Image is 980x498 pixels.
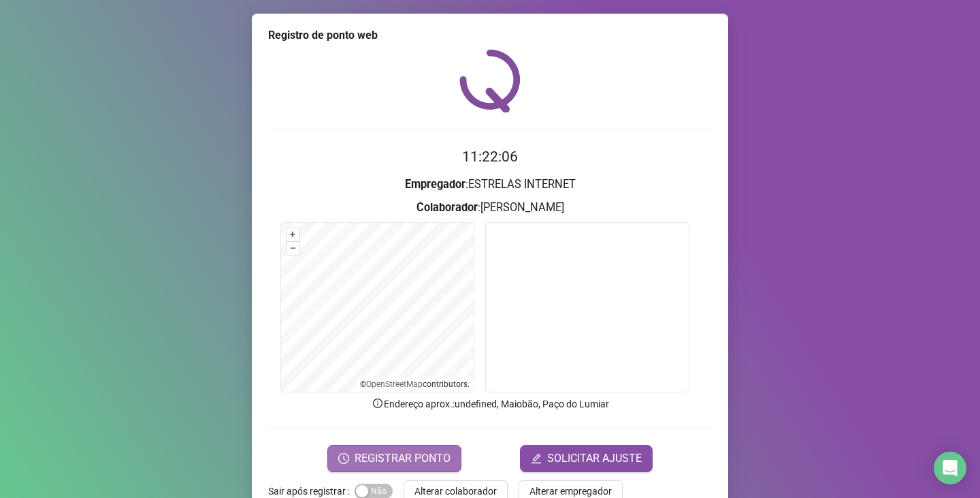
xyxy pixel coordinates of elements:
[547,450,642,467] span: SOLICITAR AJUSTE
[287,242,299,255] button: –
[355,450,451,467] span: REGISTRAR PONTO
[360,379,470,389] li: © contributors.
[268,27,712,44] div: Registro de ponto web
[520,445,653,472] button: editSOLICITAR AJUSTE
[327,445,461,472] button: REGISTRAR PONTO
[268,396,712,411] p: Endereço aprox. : undefined, Maiobão, Paço do Lumiar
[934,452,966,484] div: Open Intercom Messenger
[462,149,518,165] time: 11:22:06
[531,453,542,464] span: edit
[372,397,384,409] span: info-circle
[416,201,478,214] strong: Colaborador
[459,49,521,112] img: QRPoint
[366,379,423,389] a: OpenStreetMap
[268,199,712,217] h3: : [PERSON_NAME]
[268,176,712,193] h3: : ESTRELAS INTERNET
[405,178,465,191] strong: Empregador
[338,453,349,464] span: clock-circle
[287,228,299,241] button: +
